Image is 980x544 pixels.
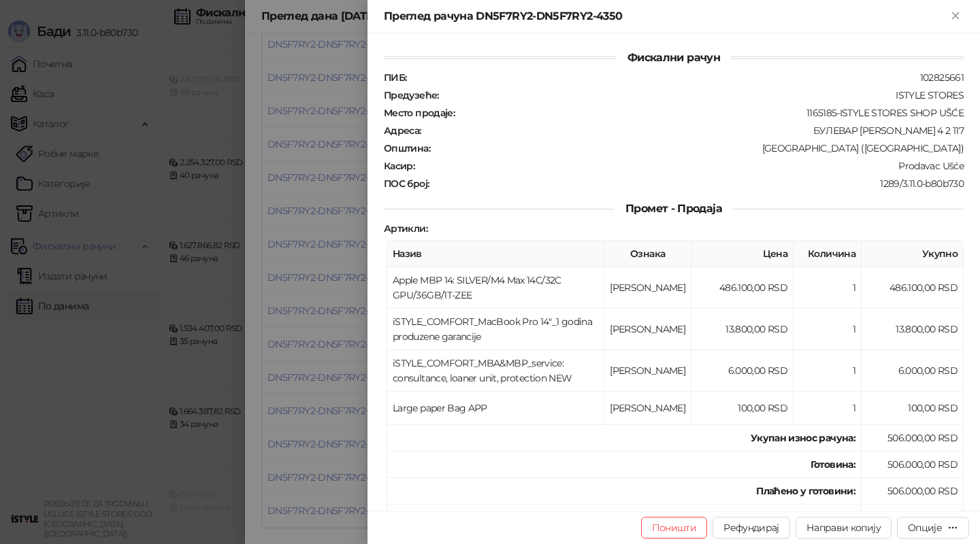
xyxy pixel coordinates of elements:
[387,267,604,309] td: Apple MBP 14: SILVER/M4 Max 14C/32C GPU/36GB/1T-ZEE
[423,124,965,137] div: БУЛЕВАР [PERSON_NAME] 4 2 117
[384,8,947,24] div: Преглед рачуна DN5F7RY2-DN5F7RY2-4350
[794,350,862,392] td: 1
[384,222,427,235] strong: Артикли :
[862,309,964,350] td: 13.800,00 RSD
[617,51,731,64] span: Фискални рачун
[384,71,406,84] strong: ПИБ :
[604,309,691,350] td: [PERSON_NAME]
[794,392,862,425] td: 1
[384,107,455,119] strong: Место продаје :
[384,160,414,172] strong: Касир :
[408,71,965,84] div: 102825661
[756,485,855,497] strong: Плаћено у готовини:
[641,517,708,539] button: Поништи
[794,241,862,267] th: Количина
[713,517,790,539] button: Рефундирај
[456,107,965,119] div: 1165185-ISTYLE STORES SHOP UŠĆE
[384,177,429,190] strong: ПОС број :
[440,89,965,101] div: ISTYLE STORES
[947,8,964,24] button: Close
[384,142,430,154] strong: Општина :
[908,522,942,534] div: Опције
[691,350,794,392] td: 6.000,00 RSD
[806,522,881,534] span: Направи копију
[794,309,862,350] td: 1
[431,142,965,154] div: [GEOGRAPHIC_DATA] ([GEOGRAPHIC_DATA])
[751,432,855,444] strong: Укупан износ рачуна :
[416,160,965,172] div: Prodavac Ušće
[862,478,964,505] td: 506.000,00 RSD
[811,458,855,471] strong: Готовина :
[604,241,691,267] th: Ознака
[862,392,964,425] td: 100,00 RSD
[387,350,604,392] td: iSTYLE_COMFORT_MBA&MBP_service: consultance, loaner unit, protection NEW
[384,89,439,101] strong: Предузеће :
[862,241,964,267] th: Укупно
[615,202,733,215] span: Промет - Продаја
[862,505,964,531] td: 0,00 RSD
[862,425,964,452] td: 506.000,00 RSD
[387,309,604,350] td: iSTYLE_COMFORT_MacBook Pro 14"_1 godina produzene garancije
[862,267,964,309] td: 486.100,00 RSD
[604,392,691,425] td: [PERSON_NAME]
[796,517,892,539] button: Направи копију
[897,517,969,539] button: Опције
[604,267,691,309] td: [PERSON_NAME]
[387,241,604,267] th: Назив
[691,309,794,350] td: 13.800,00 RSD
[604,350,691,392] td: [PERSON_NAME]
[862,452,964,478] td: 506.000,00 RSD
[862,350,964,392] td: 6.000,00 RSD
[691,392,794,425] td: 100,00 RSD
[691,267,794,309] td: 486.100,00 RSD
[691,241,794,267] th: Цена
[794,267,862,309] td: 1
[430,177,965,190] div: 1289/3.11.0-b80b730
[387,392,604,425] td: Large paper Bag APP
[384,124,421,137] strong: Адреса :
